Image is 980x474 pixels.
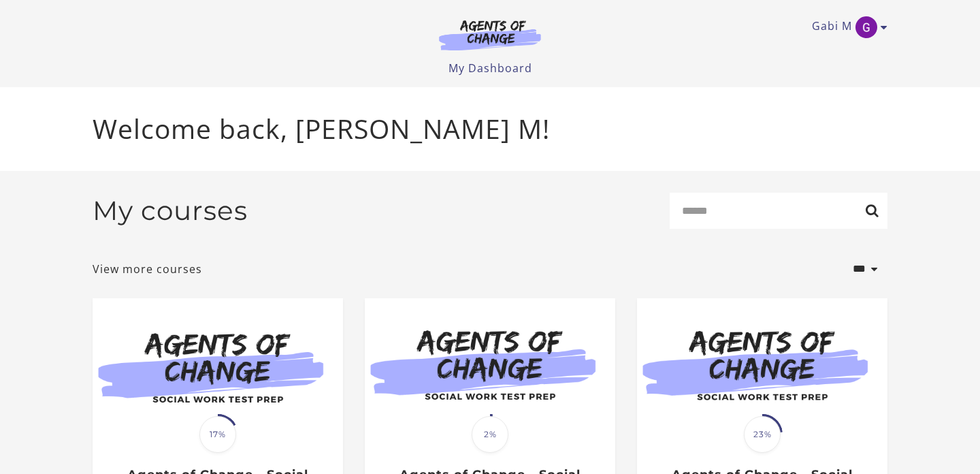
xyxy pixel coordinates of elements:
a: Toggle menu [812,16,881,38]
h2: My courses [93,195,248,227]
span: 17% [199,416,236,453]
a: View more courses [93,261,202,277]
a: My Dashboard [448,61,532,76]
span: 23% [744,416,781,453]
span: 2% [472,416,508,453]
p: Welcome back, [PERSON_NAME] M! [93,109,887,149]
img: Agents of Change Logo [425,19,555,50]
